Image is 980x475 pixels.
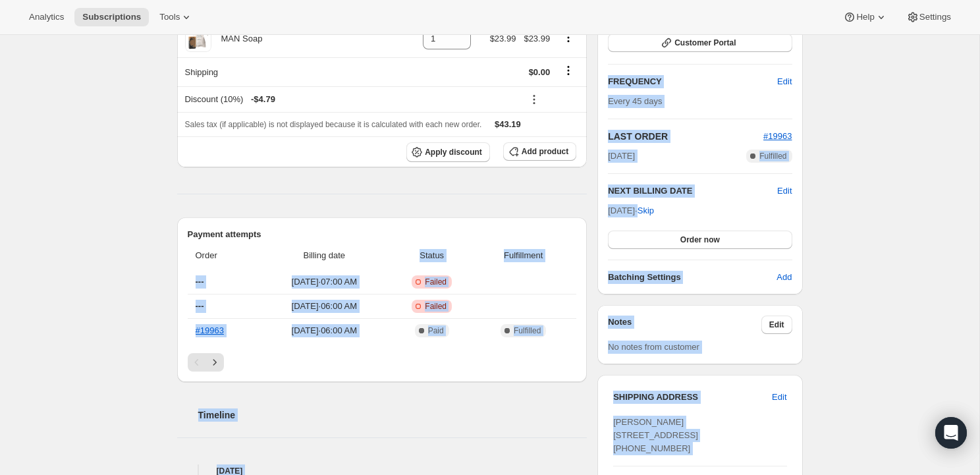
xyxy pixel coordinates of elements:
[205,353,224,372] button: Next
[680,235,720,245] span: Order now
[608,96,662,106] span: Every 45 days
[630,200,662,221] button: Skip
[196,325,224,335] a: #19963
[608,206,654,215] span: [DATE] ·
[608,271,776,284] h6: Batching Settings
[608,75,777,88] h2: FREQUENCY
[263,249,385,262] span: Billing date
[608,34,792,52] button: Customer Portal
[21,8,72,26] button: Analytics
[503,142,576,161] button: Add product
[764,387,794,408] button: Edit
[769,320,784,330] span: Edit
[763,131,792,141] a: #19963
[151,8,201,26] button: Tools
[777,75,792,88] span: Edit
[608,150,635,163] span: [DATE]
[478,249,568,262] span: Fulfillment
[263,324,385,337] span: [DATE] · 06:00 AM
[198,408,587,422] h2: Timeline
[613,417,698,453] span: [PERSON_NAME] [STREET_ADDRESS] [PHONE_NUMBER]
[196,277,204,287] span: ---
[772,391,786,404] span: Edit
[196,301,204,311] span: ---
[608,231,792,249] button: Order now
[177,57,420,86] th: Shipping
[514,325,541,336] span: Fulfilled
[558,63,579,78] button: Shipping actions
[428,325,444,336] span: Paid
[425,277,447,287] span: Failed
[608,342,699,352] span: No notes from customer
[74,8,149,26] button: Subscriptions
[763,130,792,143] button: #19963
[490,34,516,43] span: $23.99
[777,184,792,198] button: Edit
[769,71,800,92] button: Edit
[185,93,516,106] div: Discount (10%)
[935,417,967,449] div: Open Intercom Messenger
[613,391,772,404] h3: SHIPPING ADDRESS
[393,249,470,262] span: Status
[29,12,64,22] span: Analytics
[425,147,482,157] span: Apply discount
[759,151,786,161] span: Fulfilled
[769,267,800,288] button: Add
[761,316,792,334] button: Edit
[674,38,736,48] span: Customer Portal
[608,184,777,198] h2: NEXT BILLING DATE
[185,120,482,129] span: Sales tax (if applicable) is not displayed because it is calculated with each new order.
[524,34,550,43] span: $23.99
[522,146,568,157] span: Add product
[495,119,521,129] span: $43.19
[188,241,259,270] th: Order
[159,12,180,22] span: Tools
[251,93,275,106] span: - $4.79
[82,12,141,22] span: Subscriptions
[835,8,895,26] button: Help
[406,142,490,162] button: Apply discount
[263,300,385,313] span: [DATE] · 06:00 AM
[188,353,577,372] nav: Pagination
[608,130,763,143] h2: LAST ORDER
[856,12,874,22] span: Help
[898,8,959,26] button: Settings
[263,275,385,289] span: [DATE] · 07:00 AM
[188,228,577,241] h2: Payment attempts
[558,30,579,45] button: Product actions
[919,12,951,22] span: Settings
[608,316,761,334] h3: Notes
[425,301,447,312] span: Failed
[776,271,792,284] span: Add
[211,32,263,45] div: MAN Soap
[529,67,551,77] span: $0.00
[638,204,654,217] span: Skip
